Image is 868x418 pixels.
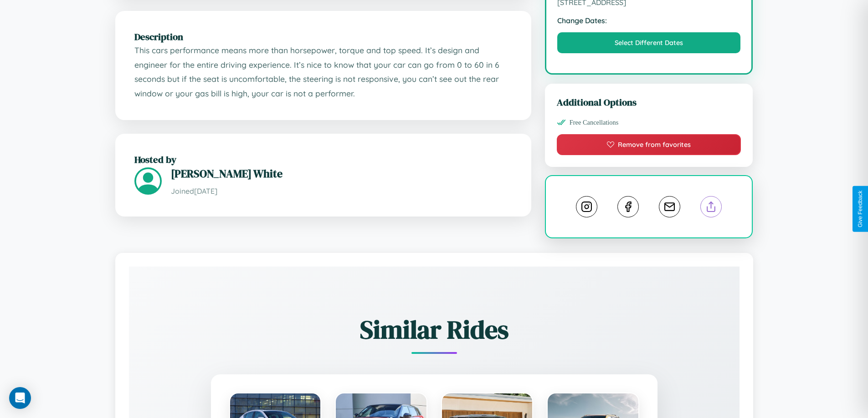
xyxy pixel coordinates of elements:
h3: Additional Options [557,96,741,109]
p: This cars performance means more than horsepower, torque and top speed. It’s design and engineer ... [134,43,512,101]
h2: Similar Rides [161,312,708,347]
h2: Hosted by [134,153,512,166]
h3: [PERSON_NAME] White [171,166,512,181]
div: Open Intercom Messenger [9,387,31,409]
button: Select Different Dates [557,32,741,53]
strong: Change Dates: [557,16,741,25]
span: Free Cancellations [570,119,619,126]
div: Give Feedback [857,191,863,227]
p: Joined [DATE] [171,185,512,198]
h2: Description [134,30,512,43]
button: Remove from favorites [557,134,741,155]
